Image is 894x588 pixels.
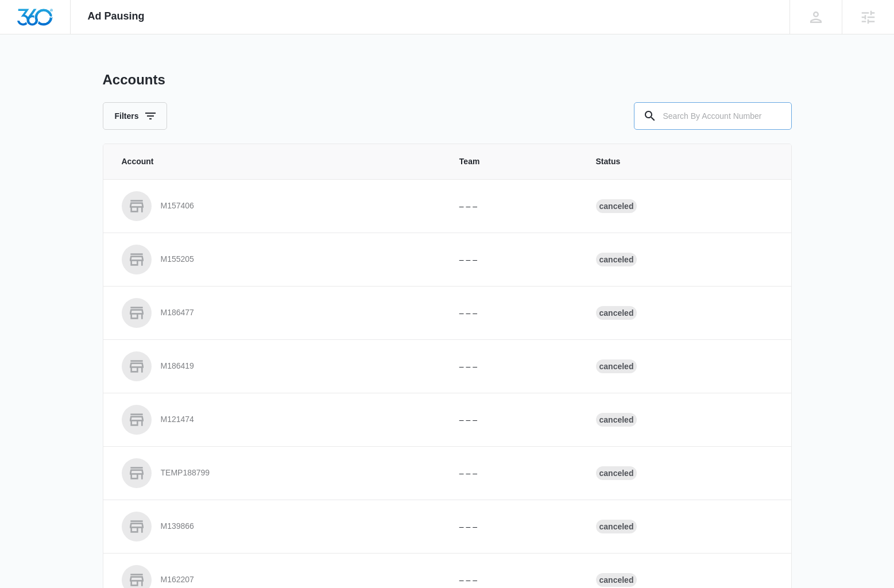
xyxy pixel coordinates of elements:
div: Canceled [596,253,637,266]
a: M186477 [122,298,432,328]
button: Filters [103,102,167,130]
div: Canceled [596,573,637,587]
div: Canceled [596,520,637,533]
span: Team [459,156,568,168]
p: – – – [459,307,568,319]
a: TEMP188799 [122,458,432,488]
p: – – – [459,467,568,479]
a: M121474 [122,405,432,435]
a: M186419 [122,351,432,381]
p: M139866 [161,521,194,532]
a: M157406 [122,191,432,221]
p: M162207 [161,574,194,586]
h1: Accounts [103,71,165,88]
input: Search By Account Number [634,102,792,130]
div: Canceled [596,306,637,320]
p: M186477 [161,307,194,319]
p: M186419 [161,361,194,372]
p: – – – [459,361,568,373]
p: – – – [459,414,568,426]
a: M155205 [122,245,432,274]
p: TEMP188799 [161,467,210,479]
p: – – – [459,521,568,533]
span: Status [596,156,773,168]
div: Canceled [596,413,637,427]
p: – – – [459,254,568,266]
p: M121474 [161,414,194,425]
p: M157406 [161,200,194,212]
a: M139866 [122,512,432,541]
div: Canceled [596,359,637,373]
p: M155205 [161,254,194,265]
span: Account [122,156,432,168]
div: Canceled [596,466,637,480]
p: – – – [459,574,568,586]
span: Ad Pausing [88,10,145,22]
div: Canceled [596,199,637,213]
p: – – – [459,200,568,212]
